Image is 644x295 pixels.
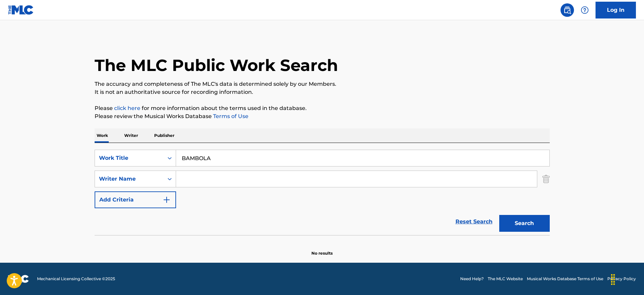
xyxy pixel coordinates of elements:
p: The accuracy and completeness of The MLC's data is determined solely by our Members. [95,80,550,88]
iframe: Chat Widget [610,263,644,295]
div: Drag [608,269,618,290]
div: Help [578,3,591,17]
p: Please review the Musical Works Database [95,112,550,120]
p: Writer [122,128,140,143]
a: Musical Works Database Terms of Use [527,276,603,282]
img: logo [8,275,29,283]
button: Search [499,215,550,232]
a: Privacy Policy [607,276,636,282]
p: No results [311,242,333,256]
span: Mechanical Licensing Collective © 2025 [37,276,115,282]
img: help [581,6,589,14]
a: Need Help? [460,276,484,282]
p: Publisher [152,128,176,143]
h1: The MLC Public Work Search [95,55,338,75]
button: Add Criteria [95,191,176,208]
p: It is not an authoritative source for recording information. [95,88,550,96]
div: Writer Name [99,175,160,183]
img: search [563,6,571,14]
a: Log In [596,2,636,19]
div: Work Title [99,154,160,162]
p: Work [95,128,110,143]
a: Terms of Use [212,113,248,119]
a: click here [114,105,140,111]
a: The MLC Website [488,276,523,282]
img: Delete Criterion [542,171,550,187]
img: MLC Logo [8,5,34,15]
form: Search Form [95,150,550,235]
p: Please for more information about the terms used in the database. [95,104,550,112]
a: Public Search [561,3,574,17]
a: Reset Search [452,214,496,229]
img: 9d2ae6d4665cec9f34b9.svg [163,196,171,204]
